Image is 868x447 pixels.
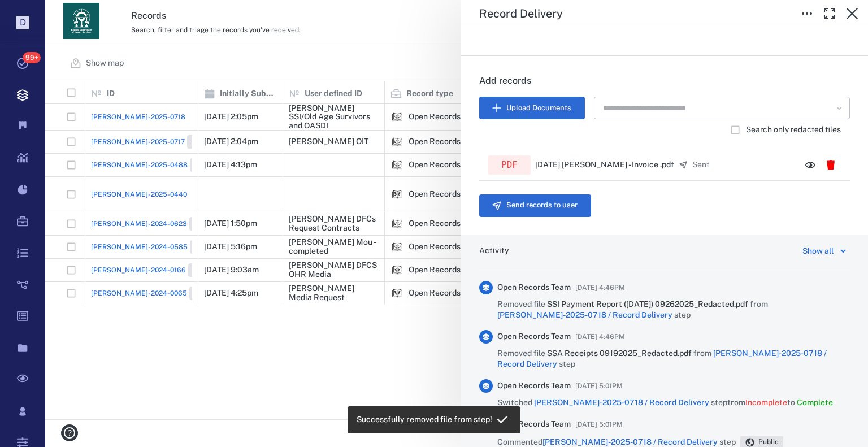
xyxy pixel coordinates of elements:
button: Toggle to Edit Boxes [796,2,818,25]
button: Open [832,101,846,115]
h6: Add records [479,74,850,97]
p: D [16,16,29,29]
span: Removed file from step [497,299,850,321]
span: [DATE] 5:01PM [575,379,623,393]
button: Upload Documents [479,97,585,119]
p: Sent [692,159,709,171]
h6: Activity [479,245,509,257]
span: Open Records Team [497,331,571,342]
a: [PERSON_NAME]-2025-0718 / Record Delivery [534,398,709,407]
button: Send records to user [479,194,591,217]
button: Close [841,2,863,25]
span: Open Records Team [497,419,571,430]
span: Switched step from to [497,397,833,409]
span: [DATE] 5:01PM [575,418,623,431]
span: [DATE] 4:46PM [575,281,625,294]
button: Toggle Fullscreen [818,2,841,25]
a: [PERSON_NAME]-2025-0718 / Record Delivery [542,437,718,446]
span: Complete [797,398,833,407]
span: Open Records Team [497,282,571,293]
span: . [479,25,481,36]
span: [DATE] 4:46PM [575,330,625,344]
span: Help [25,8,49,18]
div: Show all [802,244,834,258]
p: [DATE] [PERSON_NAME] - Invoice .pdf [535,159,674,171]
span: Public [756,437,781,447]
span: Removed file from step [497,348,850,370]
span: SSA Receipts 09192025_Redacted.pdf [547,349,692,358]
h5: Record Delivery [479,7,563,21]
a: [PERSON_NAME]-2025-0718 / Record Delivery [497,310,672,319]
span: Open Records Team [497,380,571,392]
span: Search only redacted files [746,124,841,136]
body: Rich Text Area. Press ALT-0 for help. [9,9,361,19]
span: SSI Payment Report ([DATE]) 09262025_Redacted.pdf [547,300,748,309]
div: Successfully removed file from step! [357,410,492,430]
span: Incomplete [745,398,787,407]
div: pdf [488,155,531,175]
span: 99+ [23,52,41,63]
div: Search Document Manager Files [594,97,850,119]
